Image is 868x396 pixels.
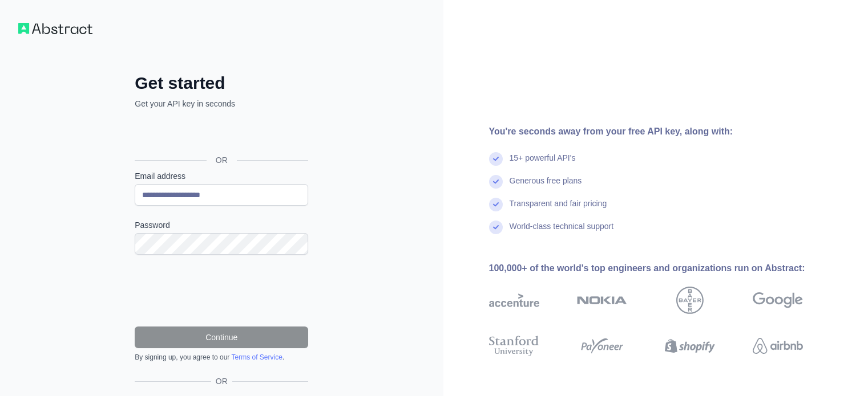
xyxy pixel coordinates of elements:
img: accenture [489,287,539,314]
span: OR [207,154,237,166]
div: World-class technical support [510,221,614,243]
img: airbnb [753,333,803,358]
img: check mark [489,152,503,166]
div: 100,000+ of the world's top engineers and organizations run on Abstract: [489,262,839,275]
a: Terms of Service [231,353,282,361]
iframe: reCAPTCHA [135,268,308,313]
label: Password [135,219,308,231]
span: OR [211,375,232,387]
div: You're seconds away from your free API key, along with: [489,125,839,138]
img: google [753,287,803,314]
div: 15+ powerful API's [510,152,576,175]
img: Workflow [18,23,92,34]
div: Generous free plans [510,175,582,198]
img: nokia [577,287,627,314]
div: By signing up, you agree to our . [135,353,308,362]
img: check mark [489,175,503,189]
h2: Get started [135,73,308,93]
p: Get your API key in seconds [135,98,308,109]
img: bayer [676,287,704,314]
img: check mark [489,221,503,234]
div: Transparent and fair pricing [510,198,607,221]
iframe: Sign in with Google Button [129,122,312,147]
img: check mark [489,198,503,211]
label: Email address [135,170,308,182]
img: stanford university [489,333,539,358]
button: Continue [135,326,308,348]
img: shopify [665,333,715,358]
img: payoneer [577,333,627,358]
